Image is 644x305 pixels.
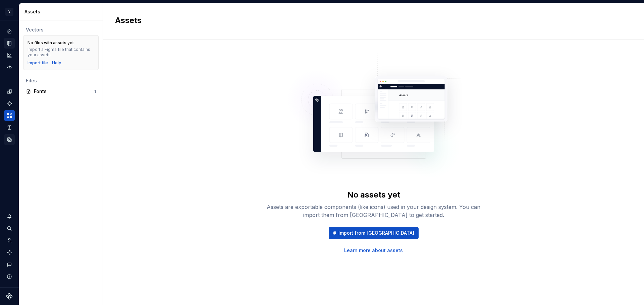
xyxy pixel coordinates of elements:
svg: Supernova Logo [6,293,13,300]
a: Home [4,26,15,36]
a: Components [4,98,15,109]
div: No assets yet [347,189,400,200]
a: Invite team [4,235,15,246]
a: Assets [4,110,15,121]
button: Import from [GEOGRAPHIC_DATA] [329,227,419,239]
a: Code automation [4,62,15,73]
div: 1 [94,89,96,94]
h2: Assets [115,15,624,26]
a: Help [52,60,61,66]
a: Learn more about assets [344,247,403,254]
button: V [1,4,17,19]
span: Import from [GEOGRAPHIC_DATA] [338,230,414,236]
a: Settings [4,247,15,258]
button: Notifications [4,211,15,222]
a: Data sources [4,134,15,145]
a: Fonts1 [23,86,99,97]
button: Contact support [4,259,15,270]
a: Storybook stories [4,122,15,133]
div: Assets are exportable components (like icons) used in your design system. You can import them fro... [266,203,481,219]
div: Files [26,77,96,84]
div: V [5,8,13,16]
button: Search ⌘K [4,223,15,234]
a: Analytics [4,50,15,61]
div: Fonts [34,88,94,95]
div: No files with assets yet [28,40,74,46]
div: Assets [24,8,100,15]
div: Vectors [26,26,96,33]
a: Design tokens [4,86,15,97]
div: Import a Figma file that contains your assets. [28,47,94,58]
button: Import file [28,60,48,66]
a: Documentation [4,38,15,49]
